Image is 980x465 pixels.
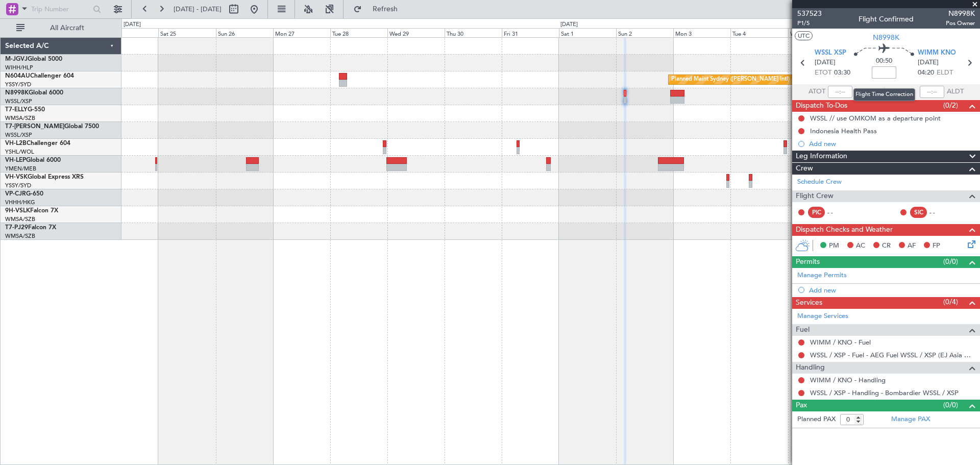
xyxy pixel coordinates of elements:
[5,215,35,223] a: WMSA/SZB
[5,157,26,163] span: VH-LEP
[797,311,848,322] a: Manage Services
[559,28,616,37] div: Sat 1
[876,56,892,66] span: 00:50
[946,19,975,28] span: Pos Owner
[5,225,56,231] a: T7-PJ29Falcon 7X
[27,25,108,32] span: All Aircraft
[796,224,893,236] span: Dispatch Checks and Weather
[828,86,852,98] input: --:--
[810,114,941,123] div: WSSL // use OMKOM as a departure point
[796,362,825,374] span: Handling
[859,14,914,25] div: Flight Confirmed
[124,20,141,29] div: [DATE]
[882,241,891,251] span: CR
[5,90,63,96] a: N8998KGlobal 6000
[671,72,790,87] div: Planned Maint Sydney ([PERSON_NAME] Intl)
[616,28,673,37] div: Sun 2
[810,127,877,135] div: Indonesia Health Pass
[809,139,975,148] div: Add new
[796,297,822,309] span: Services
[5,73,30,79] span: N604AU
[797,19,822,28] span: P1/5
[943,256,958,267] span: (0/0)
[815,58,836,68] span: [DATE]
[5,114,35,122] a: WMSA/SZB
[808,207,825,218] div: PIC
[5,140,70,146] a: VH-L2BChallenger 604
[5,73,74,79] a: N604AUChallenger 604
[810,338,871,347] a: WIMM / KNO - Fuel
[891,414,930,425] a: Manage PAX
[5,56,28,62] span: M-JGVJ
[31,2,90,17] input: Trip Number
[815,68,831,78] span: ETOT
[5,131,32,139] a: WSSL/XSP
[810,351,975,359] a: WSSL / XSP - Fuel - AEG Fuel WSSL / XSP (EJ Asia Only)
[929,208,952,217] div: - -
[910,207,927,218] div: SIC
[5,124,64,130] span: T7-[PERSON_NAME]
[827,208,850,217] div: - -
[387,28,445,37] div: Wed 29
[808,87,825,97] span: ATOT
[943,297,958,307] span: (0/4)
[11,20,111,36] button: All Aircraft
[918,68,934,78] span: 04:20
[943,100,958,111] span: (0/2)
[829,241,839,251] span: PM
[364,6,407,13] span: Refresh
[918,48,956,58] span: WIMM KNO
[673,28,730,37] div: Mon 3
[273,28,330,37] div: Mon 27
[5,64,33,71] a: WIHH/HLP
[796,151,847,162] span: Leg Information
[5,157,61,163] a: VH-LEPGlobal 6000
[5,107,28,113] span: T7-ELLY
[796,190,834,202] span: Flight Crew
[5,208,30,214] span: 9H-VSLK
[5,174,28,180] span: VH-VSK
[873,32,899,43] span: N8998K
[797,8,822,19] span: 537523
[5,232,35,240] a: WMSA/SZB
[796,163,813,175] span: Crew
[560,20,578,29] div: [DATE]
[730,28,788,37] div: Tue 4
[947,87,964,97] span: ALDT
[502,28,559,37] div: Fri 31
[5,107,45,113] a: T7-ELLYG-550
[810,376,886,384] a: WIMM / KNO - Handling
[5,208,58,214] a: 9H-VSLKFalcon 7X
[946,8,975,19] span: N8998K
[810,388,959,397] a: WSSL / XSP - Handling - Bombardier WSSL / XSP
[101,28,158,37] div: Fri 24
[908,241,916,251] span: AF
[943,400,958,410] span: (0/0)
[796,324,810,336] span: Fuel
[445,28,502,37] div: Thu 30
[5,148,34,156] a: YSHL/WOL
[5,182,31,189] a: YSSY/SYD
[5,225,28,231] span: T7-PJ29
[796,100,847,112] span: Dispatch To-Dos
[809,286,975,295] div: Add new
[5,124,99,130] a: T7-[PERSON_NAME]Global 7500
[834,68,850,78] span: 03:30
[933,241,940,251] span: FP
[797,271,847,281] a: Manage Permits
[796,256,820,268] span: Permits
[349,1,410,17] button: Refresh
[5,81,31,88] a: YSSY/SYD
[796,400,807,411] span: Pax
[5,97,32,105] a: WSSL/XSP
[5,191,43,197] a: VP-CJRG-650
[5,174,84,180] a: VH-VSKGlobal Express XRS
[174,5,222,14] span: [DATE] - [DATE]
[5,90,29,96] span: N8998K
[815,48,846,58] span: WSSL XSP
[856,241,865,251] span: AC
[216,28,273,37] div: Sun 26
[5,140,27,146] span: VH-L2B
[797,414,836,425] label: Planned PAX
[5,56,62,62] a: M-JGVJGlobal 5000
